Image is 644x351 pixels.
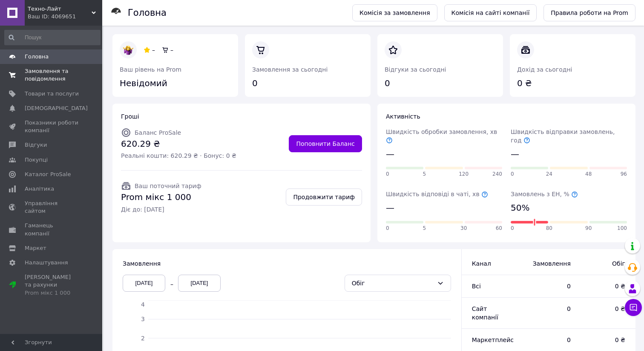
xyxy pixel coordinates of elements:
[4,30,101,45] input: Пошук
[530,259,571,268] span: Замовлення
[135,129,181,136] span: Баланс ProSale
[585,171,592,178] span: 48
[588,336,625,344] span: 0 ₴
[530,305,571,313] span: 0
[121,151,236,160] span: Реальні кошти: 620.29 ₴ · Бонус: 0 ₴
[152,46,155,53] span: –
[178,275,221,292] div: [DATE]
[123,260,161,267] span: Замовлення
[472,336,514,343] span: Маркетплейс
[585,225,592,232] span: 90
[128,8,167,18] h1: Головна
[352,278,434,288] div: Обіг
[386,171,389,178] span: 0
[121,113,139,120] span: Гроші
[170,46,173,53] span: –
[141,335,145,342] tspan: 2
[511,148,519,160] span: —
[25,200,79,215] span: Управління сайтом
[121,205,201,214] span: Діє до: [DATE]
[472,305,498,321] span: Сайт компанії
[25,104,88,112] span: [DEMOGRAPHIC_DATA]
[25,171,71,178] span: Каталог ProSale
[141,316,145,322] tspan: 3
[25,53,49,61] span: Головна
[135,183,201,189] span: Ваш поточний тариф
[546,171,552,178] span: 24
[543,4,635,21] a: Правила роботи на Prom
[25,119,79,134] span: Показники роботи компанії
[25,90,79,98] span: Товари та послуги
[121,191,201,203] span: Prom мікс 1 000
[496,225,502,232] span: 60
[460,225,467,232] span: 30
[25,67,79,83] span: Замовлення та повідомлення
[25,273,79,297] span: [PERSON_NAME] та рахунки
[25,289,79,297] div: Prom мікс 1 000
[621,171,627,178] span: 96
[459,171,469,178] span: 120
[28,5,92,13] span: Техно-Лайт
[588,305,625,313] span: 0 ₴
[121,138,236,150] span: 620.29 ₴
[25,259,68,267] span: Налаштування
[530,282,571,290] span: 0
[472,283,481,290] span: Всi
[511,225,514,232] span: 0
[386,225,389,232] span: 0
[386,202,394,214] span: —
[625,299,642,316] button: Чат з покупцем
[511,202,529,214] span: 50%
[25,244,46,252] span: Маркет
[123,275,165,292] div: [DATE]
[588,282,625,290] span: 0 ₴
[386,128,497,144] span: Швидкість обробки замовлення, хв
[444,4,537,21] a: Комісія на сайті компанії
[472,260,491,267] span: Канал
[25,185,54,193] span: Аналітика
[492,171,502,178] span: 240
[25,141,47,149] span: Відгуки
[386,148,394,160] span: —
[286,189,362,206] a: Продовжити тариф
[352,4,437,21] a: Комісія за замовлення
[511,128,615,144] span: Швидкість відправки замовлень, год
[289,135,362,152] a: Поповнити Баланс
[530,336,571,344] span: 0
[511,191,578,197] span: Замовлень з ЕН, %
[511,171,514,178] span: 0
[617,225,627,232] span: 100
[423,225,426,232] span: 5
[25,222,79,237] span: Гаманець компанії
[588,259,625,268] span: Обіг
[141,301,145,308] tspan: 4
[28,13,102,20] div: Ваш ID: 4069651
[423,171,426,178] span: 5
[386,191,488,197] span: Швидкість відповіді в чаті, хв
[546,225,552,232] span: 80
[25,156,48,164] span: Покупці
[386,113,420,120] span: Активність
